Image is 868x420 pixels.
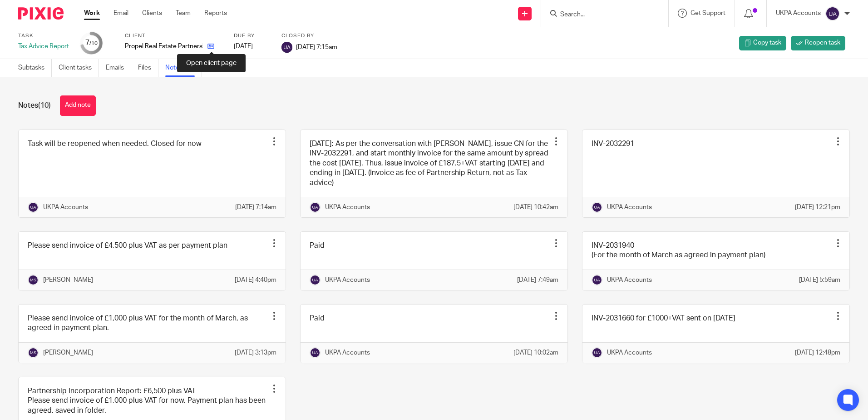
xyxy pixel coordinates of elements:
[281,42,292,53] img: svg%3E
[559,11,641,19] input: Search
[28,275,39,285] img: svg%3E
[325,203,370,212] p: UKPA Accounts
[43,275,93,285] p: [PERSON_NAME]
[89,41,98,46] small: /10
[825,6,840,21] img: svg%3E
[795,348,840,357] p: [DATE] 12:48pm
[690,10,725,16] span: Get Support
[513,348,558,357] p: [DATE] 10:02am
[38,102,51,109] span: (10)
[607,203,652,212] p: UKPA Accounts
[517,275,558,285] p: [DATE] 7:49am
[59,59,99,77] a: Client tasks
[791,36,845,50] a: Reopen task
[209,59,244,77] a: Audit logs
[142,9,162,18] a: Clients
[799,275,840,285] p: [DATE] 5:59am
[310,347,321,358] img: svg%3E
[753,38,781,47] span: Copy task
[310,275,321,285] img: svg%3E
[113,9,128,18] a: Email
[18,42,69,51] div: Tax Advice Report
[310,202,321,213] img: svg%3E
[18,59,52,77] a: Subtasks
[739,36,786,50] a: Copy task
[235,203,276,212] p: [DATE] 7:14am
[513,203,558,212] p: [DATE] 10:42am
[165,59,202,77] a: Notes (10)
[234,32,270,40] label: Due by
[607,348,652,357] p: UKPA Accounts
[281,32,337,40] label: Closed by
[60,95,96,116] button: Add note
[592,347,602,358] img: svg%3E
[176,9,191,18] a: Team
[84,9,100,18] a: Work
[592,275,602,285] img: svg%3E
[28,202,39,213] img: svg%3E
[18,101,51,110] h1: Notes
[43,203,88,212] p: UKPA Accounts
[296,44,337,50] span: [DATE] 7:15am
[325,348,370,357] p: UKPA Accounts
[204,9,227,18] a: Reports
[325,275,370,285] p: UKPA Accounts
[805,38,840,47] span: Reopen task
[125,42,203,51] p: Propel Real Estate Partnership
[592,202,602,213] img: svg%3E
[28,347,39,358] img: svg%3E
[607,275,652,285] p: UKPA Accounts
[18,7,64,20] img: Pixie
[235,275,276,285] p: [DATE] 4:40pm
[234,42,270,51] div: [DATE]
[776,9,821,18] p: UKPA Accounts
[138,59,158,77] a: Files
[85,38,98,48] div: 7
[106,59,131,77] a: Emails
[43,348,93,357] p: [PERSON_NAME]
[125,32,222,40] label: Client
[235,348,276,357] p: [DATE] 3:13pm
[795,203,840,212] p: [DATE] 12:21pm
[18,32,69,40] label: Task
